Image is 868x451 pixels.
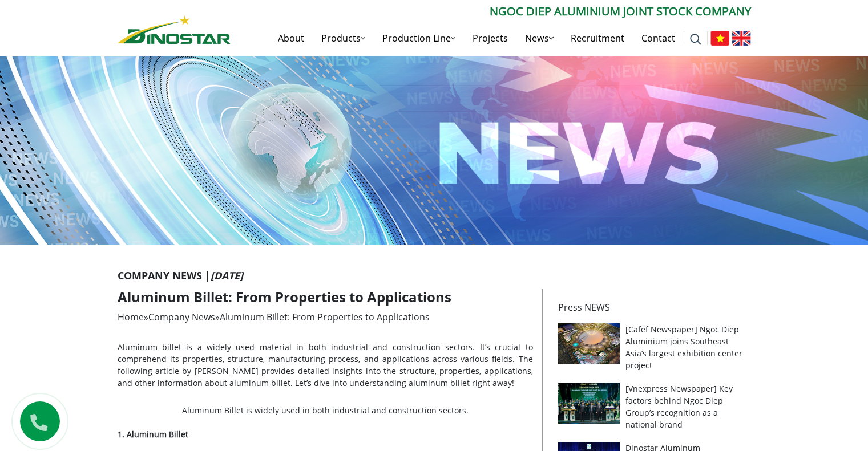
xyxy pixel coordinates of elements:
img: [Cafef Newspaper] Ngoc Diep Aluminium joins Southeast Asia’s largest exhibition center project [558,323,620,364]
a: Production Line [374,20,464,56]
a: [Vnexpress Newspaper] Key factors behind Ngoc Diep Group’s recognition as a national brand [625,383,733,430]
a: Contact [633,20,684,56]
a: [Cafef Newspaper] Ngoc Diep Aluminium joins Southeast Asia’s largest exhibition center project [625,324,742,371]
img: Nhôm Dinostar [118,15,231,44]
img: English [732,31,751,46]
a: Home [118,311,144,323]
img: [Vnexpress Newspaper] Key factors behind Ngoc Diep Group’s recognition as a national brand [558,383,620,424]
p: Ngoc Diep Aluminium Joint Stock Company [231,3,751,20]
a: Projects [464,20,516,56]
a: Recruitment [562,20,633,56]
img: search [690,34,701,45]
h1: Aluminum Billet: From Properties to Applications [118,289,533,306]
p: Company News | [118,268,751,283]
strong: 1. Aluminum Billet [118,429,188,440]
a: News [516,20,562,56]
span: » » [118,311,430,323]
p: Press NEWS [558,300,744,314]
a: About [269,20,313,56]
figcaption: Aluminum Billet is widely used in both industrial and construction sectors. [118,404,533,416]
a: Products [313,20,374,56]
span: Aluminum Billet: From Properties to Applications [220,311,430,323]
p: Aluminum billet is a widely used material in both industrial and construction sectors. It’s cruci... [118,341,533,389]
img: Tiếng Việt [710,31,729,46]
i: [DATE] [211,269,243,282]
a: Company News [148,311,215,323]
